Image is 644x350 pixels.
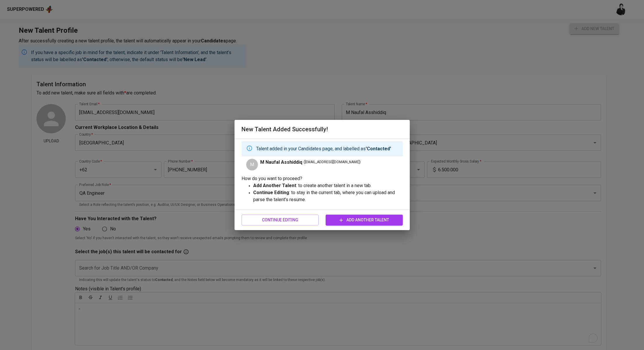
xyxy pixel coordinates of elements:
[330,216,398,224] span: Add Another Talent
[246,216,314,224] span: Continue Editing
[242,215,319,225] button: Continue Editing
[303,159,361,165] span: ( [EMAIL_ADDRESS][DOMAIN_NAME] )
[246,159,258,170] div: M
[242,175,403,182] p: How do you want to proceed?
[256,145,391,152] p: Talent added in your Candidates page, and labelled as
[253,190,289,195] strong: Continue Editing
[326,215,403,225] button: Add Another Talent
[253,189,403,203] p: : to stay in the current tab, where you can upload and parse the talent's resume.
[260,159,302,166] span: M Naufal Asshiddiq
[242,125,403,134] h6: New Talent Added Successfully!
[253,182,403,189] p: : to create another talent in a new tab.
[366,146,391,151] strong: 'Contacted'
[253,183,296,188] strong: Add Another Talent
